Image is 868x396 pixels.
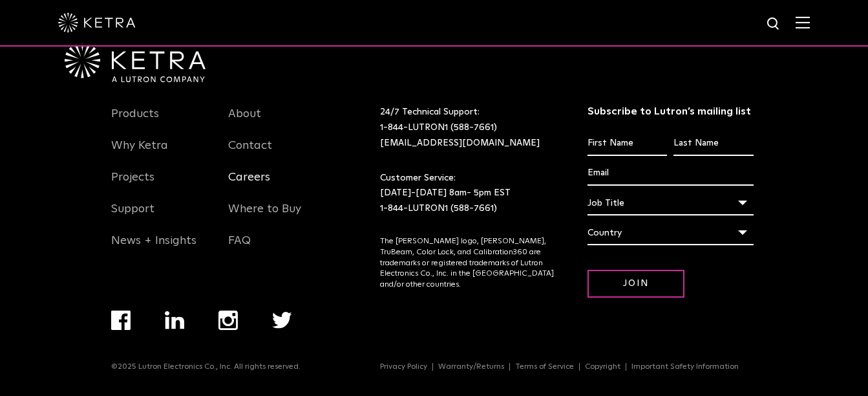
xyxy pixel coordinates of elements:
[111,234,196,263] a: News + Insights
[111,311,326,362] div: Navigation Menu
[375,363,433,371] a: Privacy Policy
[58,13,136,32] img: ketra-logo-2019-white
[111,311,131,330] img: facebook
[228,138,272,168] a: Contact
[626,363,744,371] a: Important Safety Information
[380,138,540,148] a: [EMAIL_ADDRESS][DOMAIN_NAME]
[65,43,206,83] img: Ketra-aLutronCo_White_RGB
[587,221,754,245] div: Country
[587,191,754,215] div: Job Title
[228,107,261,137] a: About
[380,362,757,371] div: Navigation Menu
[380,204,497,213] a: 1-844-LUTRON1 (588-7661)
[587,161,754,186] input: Email
[218,311,238,330] img: instagram
[380,123,497,132] a: 1-844-LUTRON1 (588-7661)
[433,363,510,371] a: Warranty/Returns
[796,16,810,28] img: Hamburger%20Nav.svg
[510,363,580,371] a: Terms of Service
[580,363,626,371] a: Copyright
[228,202,301,232] a: Where to Buy
[228,234,251,263] a: FAQ
[587,131,667,156] input: First Name
[111,107,159,137] a: Products
[766,16,782,32] img: search icon
[228,170,270,200] a: Careers
[587,270,684,298] input: Join
[165,311,185,329] img: linkedin
[272,312,292,329] img: twitter
[673,131,753,156] input: Last Name
[111,202,154,232] a: Support
[111,362,301,371] p: ©2025 Lutron Electronics Co., Inc. All rights reserved.
[111,138,168,168] a: Why Ketra
[380,236,555,291] p: The [PERSON_NAME] logo, [PERSON_NAME], TruBeam, Color Lock, and Calibration360 are trademarks or ...
[380,105,555,151] p: 24/7 Technical Support:
[380,171,555,217] p: Customer Service: [DATE]-[DATE] 8am- 5pm EST
[228,105,326,263] div: Navigation Menu
[111,170,154,200] a: Projects
[111,105,209,263] div: Navigation Menu
[587,105,754,118] h3: Subscribe to Lutron’s mailing list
